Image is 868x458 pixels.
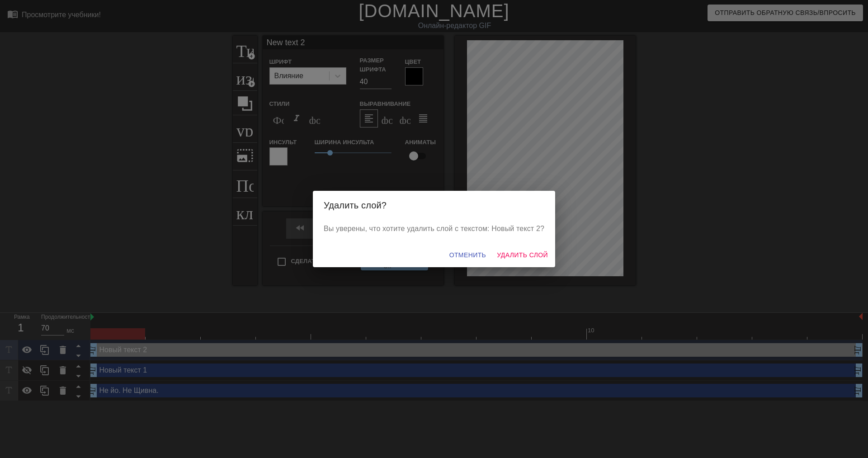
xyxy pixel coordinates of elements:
[493,247,552,264] button: Удалить слой
[449,250,486,261] span: Отменить
[497,250,548,261] span: Удалить слой
[446,247,490,264] button: Отменить
[324,198,544,212] h2: Удалить слой?
[324,223,544,234] p: Вы уверены, что хотите удалить слой с текстом: Новый текст 2?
